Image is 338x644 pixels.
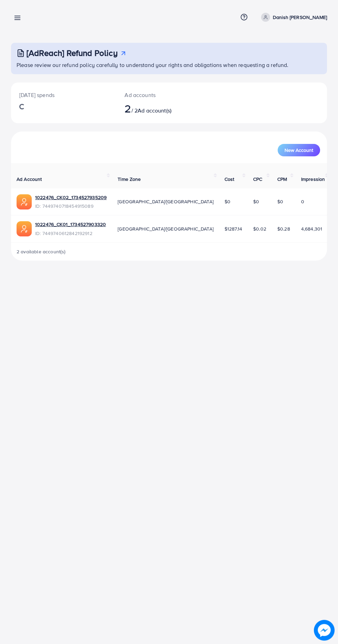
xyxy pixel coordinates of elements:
[35,221,106,228] a: 1022476_CK01_1734527903320
[253,198,259,205] span: $0
[125,102,187,115] h2: / 2
[314,620,335,641] img: image
[35,203,107,209] span: ID: 7449740718454915089
[253,225,266,232] span: $0.02
[118,176,141,183] span: Time Zone
[253,176,262,183] span: CPC
[273,13,327,21] p: Danish [PERSON_NAME]
[301,225,322,232] span: 4,684,301
[118,225,213,232] span: [GEOGRAPHIC_DATA]/[GEOGRAPHIC_DATA]
[118,198,213,205] span: [GEOGRAPHIC_DATA]/[GEOGRAPHIC_DATA]
[125,91,187,99] p: Ad accounts
[225,176,235,183] span: Cost
[17,221,32,236] img: ic-ads-acc.e4c84228.svg
[277,225,290,232] span: $0.28
[285,148,313,153] span: New Account
[225,225,242,232] span: $1287.14
[17,61,323,69] p: Please review our refund policy carefully to understand your rights and obligations when requesti...
[125,100,131,116] span: 2
[35,230,106,237] span: ID: 7449740612842192912
[17,248,66,255] span: 2 available account(s)
[17,194,32,209] img: ic-ads-acc.e4c84228.svg
[138,107,171,114] span: Ad account(s)
[19,91,108,99] p: [DATE] spends
[35,194,107,201] a: 1022476_CK02_1734527935209
[258,13,327,22] a: Danish [PERSON_NAME]
[27,48,118,58] h3: [AdReach] Refund Policy
[301,176,325,183] span: Impression
[277,176,287,183] span: CPM
[17,176,42,183] span: Ad Account
[278,144,320,156] button: New Account
[301,198,304,205] span: 0
[225,198,230,205] span: $0
[277,198,283,205] span: $0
